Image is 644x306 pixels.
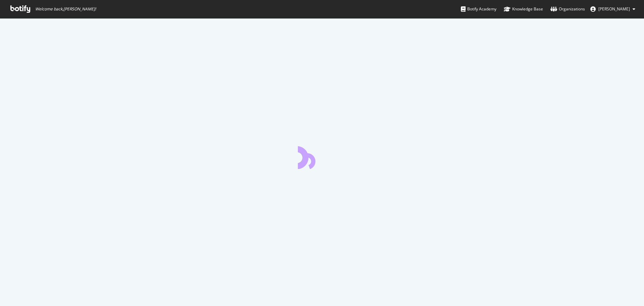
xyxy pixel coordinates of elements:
[504,6,543,12] div: Knowledge Base
[298,145,346,169] div: animation
[461,6,496,12] div: Botify Academy
[35,6,96,12] span: Welcome back, [PERSON_NAME] !
[585,4,641,14] button: [PERSON_NAME]
[598,6,630,12] span: Matthieu Feru
[550,6,585,12] div: Organizations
